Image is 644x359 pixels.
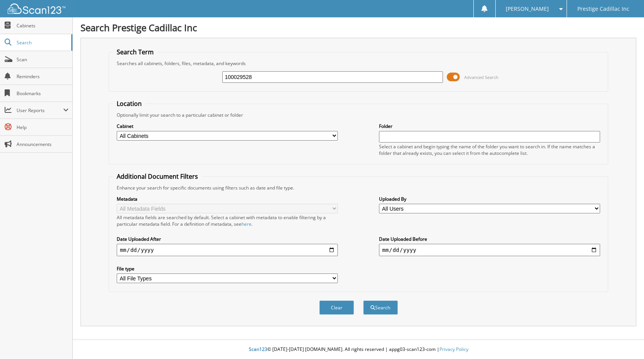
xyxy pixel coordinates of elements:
[577,7,629,11] span: Prestige Cadillac Inc
[117,244,338,256] input: start
[113,48,158,56] legend: Search Term
[80,21,636,34] h1: Search Prestige Cadillac Inc
[113,185,604,191] div: Enhance your search for specific documents using filters such as date and file type.
[17,141,69,148] span: Announcements
[605,322,644,359] iframe: Chat Widget
[319,300,354,315] button: Clear
[363,300,398,315] button: Search
[73,340,644,359] div: © [DATE]-[DATE] [DOMAIN_NAME]. All rights reserved | appg03-scan123-com |
[17,107,63,114] span: User Reports
[117,236,338,242] label: Date Uploaded After
[17,73,69,80] span: Reminders
[506,7,549,11] span: [PERSON_NAME]
[17,124,69,131] span: Help
[113,172,202,181] legend: Additional Document Filters
[17,56,69,63] span: Scan
[117,196,338,202] label: Metadata
[379,143,600,156] div: Select a cabinet and begin typing the name of the folder you want to search in. If the name match...
[249,346,267,352] span: Scan123
[379,244,600,256] input: end
[113,99,146,108] legend: Location
[113,112,604,118] div: Optionally limit your search to a particular cabinet or folder
[379,123,600,129] label: Folder
[17,22,69,29] span: Cabinets
[117,265,338,272] label: File type
[17,90,69,97] span: Bookmarks
[117,214,338,227] div: All metadata fields are searched by default. Select a cabinet with metadata to enable filtering b...
[439,346,468,352] a: Privacy Policy
[464,74,498,80] span: Advanced Search
[17,39,67,46] span: Search
[8,3,65,14] img: scan123-logo-white.svg
[117,123,338,129] label: Cabinet
[241,221,252,227] a: here
[379,196,600,202] label: Uploaded By
[113,60,604,67] div: Searches all cabinets, folders, files, metadata, and keywords
[379,236,600,242] label: Date Uploaded Before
